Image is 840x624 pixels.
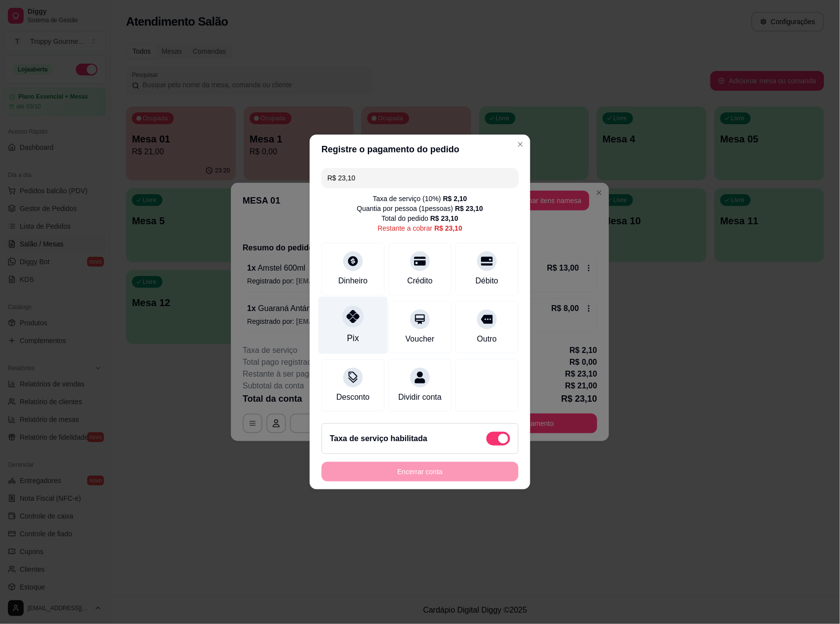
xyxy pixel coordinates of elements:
[455,204,483,213] div: R$ 23,10
[382,213,458,223] div: Total do pedido
[310,135,530,164] header: Registre o pagamento do pedido
[357,204,483,213] div: Quantia por pessoa ( 1 pessoas)
[347,332,359,345] div: Pix
[407,275,433,287] div: Crédito
[513,137,528,152] button: Close
[430,213,458,223] div: R$ 23,10
[330,433,427,445] h2: Taxa de serviço habilitada
[477,333,497,345] div: Outro
[434,223,462,233] div: R$ 23,10
[327,168,513,188] input: Ex.: hambúrguer de cordeiro
[406,333,435,345] div: Voucher
[443,194,467,204] div: R$ 2,10
[338,275,368,287] div: Dinheiro
[476,275,498,287] div: Débito
[378,223,462,233] div: Restante a cobrar
[373,194,467,204] div: Taxa de serviço ( 10 %)
[398,391,442,403] div: Dividir conta
[336,391,370,403] div: Desconto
